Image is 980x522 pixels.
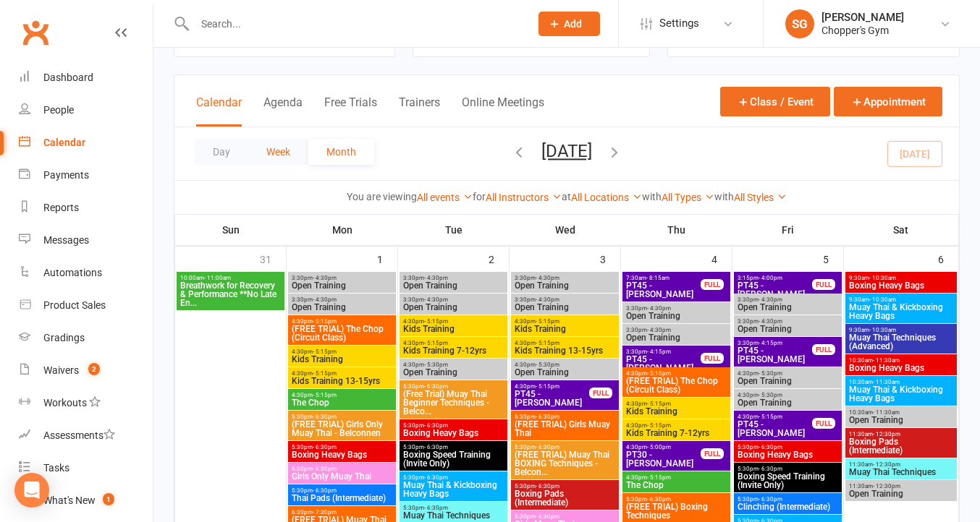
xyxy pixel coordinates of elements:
[785,9,814,38] div: SG
[402,390,504,416] span: (Free Trial) Muay Thai Beginner Techniques - Belco...
[625,333,727,342] span: Open Training
[402,383,504,390] span: 5:30pm
[938,247,958,270] div: 6
[402,429,504,437] span: Boxing Heavy Bags
[19,94,153,127] a: People
[737,346,813,364] span: PT45 - [PERSON_NAME]
[291,466,393,472] span: 5:30pm
[514,513,616,520] span: 5:30pm
[714,191,734,202] strong: with
[291,450,393,459] span: Boxing Heavy Bags
[402,450,504,468] span: Boxing Speed Training (Invite Only)
[291,275,393,281] span: 3:30pm
[424,505,448,511] span: - 6:30pm
[291,472,393,481] span: Girls Only Muay Thai
[514,303,616,312] span: Open Training
[848,275,954,281] span: 9:30am
[737,398,839,407] span: Open Training
[625,305,727,312] span: 3:30pm
[402,346,504,355] span: Kids Training 7-12yrs
[291,303,393,312] span: Open Training
[823,247,843,270] div: 5
[737,303,839,312] span: Open Training
[19,419,153,452] a: Assessments
[263,95,303,127] button: Agenda
[759,370,782,377] span: - 5:30pm
[759,275,782,281] span: - 4:00pm
[402,303,504,312] span: Open Training
[737,392,839,398] span: 4:30pm
[313,487,337,494] span: - 6:30pm
[43,72,93,83] div: Dashboard
[737,296,839,303] span: 3:30pm
[759,414,782,420] span: - 5:15pm
[737,318,839,325] span: 3:30pm
[571,192,642,203] a: All Locations
[402,318,504,325] span: 4:30pm
[43,397,87,408] div: Workouts
[625,450,701,468] span: PT30 - [PERSON_NAME]
[848,437,954,455] span: Boxing Pads (Intermediate)
[759,318,782,325] span: - 4:30pm
[313,275,337,281] span: - 4:30pm
[536,318,559,325] span: - 5:15pm
[291,398,393,407] span: The Chop
[642,191,662,202] strong: with
[720,87,830,116] button: Class / Event
[489,247,509,270] div: 2
[514,346,616,355] span: Kids Training 13-15yrs
[402,361,504,368] span: 4:30pm
[514,483,616,489] span: 5:30pm
[19,452,153,484] a: Tasks
[19,192,153,224] a: Reports
[625,312,727,320] span: Open Training
[377,247,397,270] div: 1
[313,392,337,398] span: - 5:15pm
[514,420,616,437] span: (FREE TRIAL) Girls Muay Thai
[43,299,106,311] div: Product Sales
[737,370,839,377] span: 4:30pm
[848,281,954,290] span: Boxing Heavy Bags
[424,361,448,368] span: - 5:30pm
[848,379,954,385] span: 10:30am
[848,364,954,372] span: Boxing Heavy Bags
[759,340,782,346] span: - 4:15pm
[43,137,85,148] div: Calendar
[848,416,954,424] span: Open Training
[514,281,616,290] span: Open Training
[873,483,900,489] span: - 12:30pm
[43,104,74,116] div: People
[873,357,900,364] span: - 11:30am
[514,450,616,476] span: (FREE TRIAL) Muay Thai BOXING Techniques - Belcon...
[19,322,153,354] a: Gradings
[402,474,504,481] span: 5:30pm
[398,215,510,245] th: Tue
[313,509,337,515] span: - 7:30pm
[473,191,486,202] strong: for
[514,340,616,346] span: 4:30pm
[324,95,377,127] button: Free Trials
[834,87,942,116] button: Appointment
[734,192,787,203] a: All Styles
[869,327,896,333] span: - 10:30am
[848,385,954,403] span: Muay Thai & Kickboxing Heavy Bags
[536,383,559,390] span: - 5:15pm
[486,192,562,203] a: All Instructors
[737,450,839,459] span: Boxing Heavy Bags
[536,361,559,368] span: - 5:30pm
[402,422,504,429] span: 5:30pm
[19,224,153,257] a: Messages
[848,333,954,351] span: Muay Thai Techniques (Advanced)
[14,473,49,508] div: Open Intercom Messenger
[291,370,393,377] span: 4:30pm
[625,481,727,489] span: The Chop
[195,139,248,165] button: Day
[848,489,954,498] span: Open Training
[514,318,616,325] span: 4:30pm
[625,407,727,416] span: Kids Training
[313,318,337,325] span: - 5:15pm
[536,340,559,346] span: - 5:15pm
[424,444,448,450] span: - 6:30pm
[646,275,669,281] span: - 8:15am
[600,247,620,270] div: 3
